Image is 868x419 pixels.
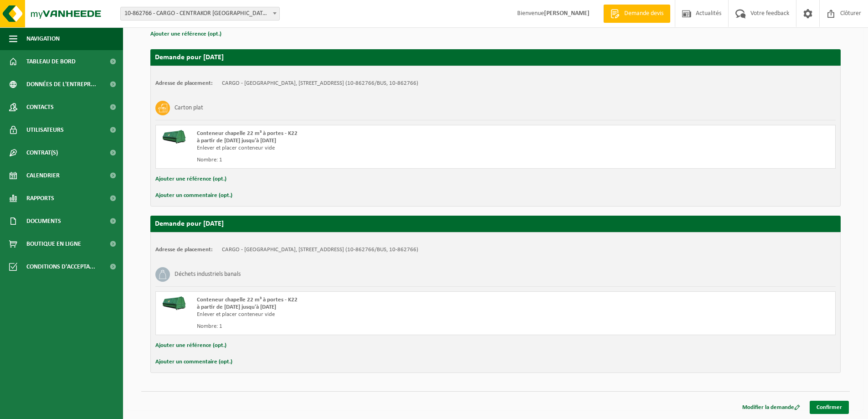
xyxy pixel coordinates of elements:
strong: Adresse de placement: [155,80,213,86]
td: CARGO - [GEOGRAPHIC_DATA], [STREET_ADDRESS] (10-862766/BUS, 10-862766) [222,80,418,87]
span: 10-862766 - CARGO - CENTRAKOR LA LOUVIÈRE - LA LOUVIÈRE [121,7,279,20]
button: Ajouter un commentaire (opt.) [155,190,232,202]
a: Modifier la demande [735,401,807,414]
span: Conditions d'accepta... [26,255,95,278]
span: Calendrier [26,164,60,187]
span: Contacts [26,96,54,119]
img: HK-XK-22-GN-00.png [160,296,188,310]
strong: Demande pour [DATE] [155,54,224,61]
button: Ajouter un commentaire (opt.) [155,356,232,368]
span: Tableau de bord [26,50,76,73]
span: Données de l'entrepr... [26,73,96,96]
a: Confirmer [810,401,849,414]
span: Documents [26,210,61,233]
strong: à partir de [DATE] jusqu'à [DATE] [197,138,276,144]
span: Demande devis [622,9,666,18]
span: Utilisateurs [26,119,64,141]
img: HK-XK-22-GN-00.png [160,130,188,144]
div: Nombre: 1 [197,323,532,330]
strong: Demande pour [DATE] [155,220,224,228]
div: Enlever et placer conteneur vide [197,145,532,152]
div: Nombre: 1 [197,156,532,164]
td: CARGO - [GEOGRAPHIC_DATA], [STREET_ADDRESS] (10-862766/BUS, 10-862766) [222,246,418,253]
span: Rapports [26,187,54,210]
strong: [PERSON_NAME] [544,10,590,17]
span: Boutique en ligne [26,233,81,255]
button: Ajouter une référence (opt.) [150,28,221,40]
span: 10-862766 - CARGO - CENTRAKOR LA LOUVIÈRE - LA LOUVIÈRE [120,7,280,21]
span: Conteneur chapelle 22 m³ à portes - K22 [197,297,298,303]
div: Enlever et placer conteneur vide [197,311,532,318]
a: Demande devis [603,5,670,23]
strong: à partir de [DATE] jusqu'à [DATE] [197,304,276,310]
button: Ajouter une référence (opt.) [155,340,226,352]
span: Contrat(s) [26,141,58,164]
h3: Déchets industriels banals [175,267,241,282]
strong: Adresse de placement: [155,247,213,253]
button: Ajouter une référence (opt.) [155,173,226,185]
span: Conteneur chapelle 22 m³ à portes - K22 [197,130,298,136]
span: Navigation [26,27,60,50]
h3: Carton plat [175,101,203,115]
